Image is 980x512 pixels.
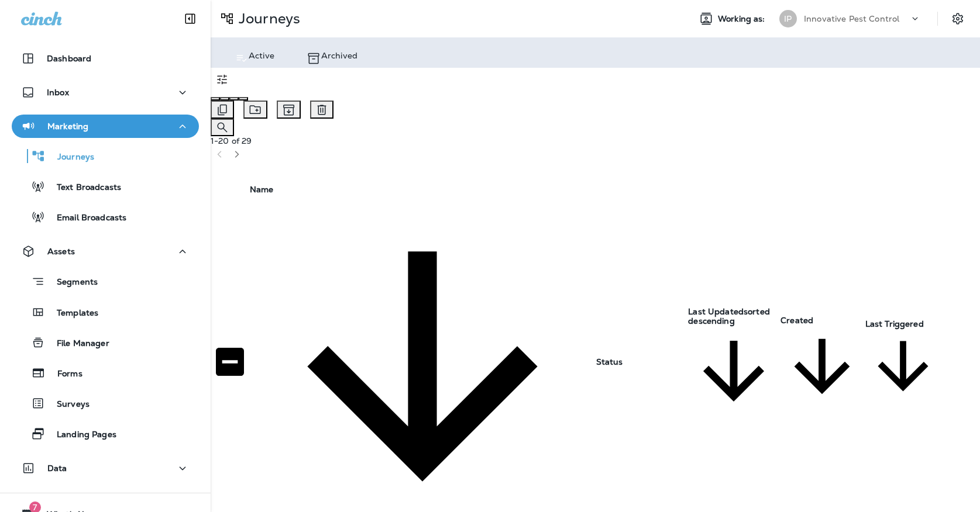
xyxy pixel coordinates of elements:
span: Created [780,315,864,371]
span: Status [596,357,623,367]
span: sorted descending [688,306,770,326]
button: Templates [12,300,199,324]
button: Archive [277,101,301,119]
p: Templates [45,308,98,319]
button: Duplicate [211,101,234,119]
span: Last Updatedsorted descending [688,306,779,375]
span: Working as: [718,14,768,24]
p: Inbox [47,88,69,97]
p: Data [47,463,67,473]
p: Marketing [47,122,88,131]
p: Surveys [45,399,90,410]
button: Text Broadcasts [12,174,199,199]
button: Dashboard [12,47,199,70]
p: Text Broadcasts [45,182,121,193]
button: Landing Pages [12,421,199,446]
p: Active [249,51,274,60]
button: Move to folder [243,101,267,119]
p: Innovative Pest Control [804,14,899,23]
button: Assets [12,240,199,263]
p: File Manager [45,338,109,350]
button: Delete [310,101,333,119]
button: Surveys [12,391,199,416]
button: File Manager [12,330,199,355]
p: Journeys [234,10,300,27]
button: Marketing [12,115,199,138]
button: Data [12,456,199,480]
span: Name [250,184,274,195]
span: Last Triggered [865,319,924,329]
p: Landing Pages [45,430,116,441]
p: Segments [45,277,98,289]
span: Created [780,315,813,326]
button: Forms [12,361,199,385]
p: Forms [46,369,82,380]
p: Archived [321,51,357,60]
span: Last Triggered [865,319,941,371]
button: Collapse Sidebar [174,7,207,30]
p: New [211,175,980,184]
button: Email Broadcasts [12,205,199,229]
div: 1 - 20 of 29 [211,136,977,146]
p: Assets [47,247,75,256]
p: Dashboard [47,54,91,63]
button: Search Journeys [211,119,234,136]
button: Segments [12,269,199,294]
span: Last Updated [688,306,744,317]
p: Journeys [46,152,94,163]
button: Filters [211,68,234,91]
button: Journeys [12,144,199,168]
button: Inbox [12,81,199,104]
p: Email Broadcasts [45,213,126,224]
div: IP [779,10,797,27]
span: Name [250,184,595,371]
button: Settings [947,8,968,29]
